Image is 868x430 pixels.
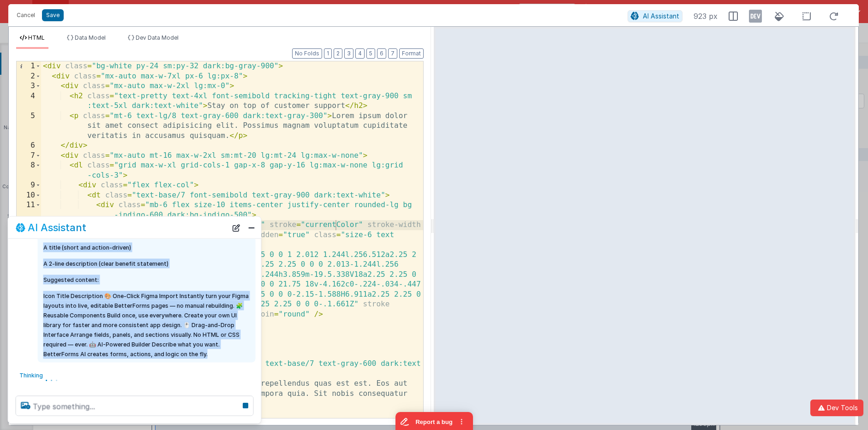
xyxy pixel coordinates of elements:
button: Format [399,48,424,59]
div: 2 [17,72,41,82]
div: 10 [17,191,41,201]
button: 1 [324,48,332,59]
span: AI Assistant [643,12,679,20]
div: 7 [17,151,41,161]
button: Close [245,221,257,234]
div: 8 [17,161,41,180]
button: Cancel [12,9,40,22]
div: 3 [17,81,41,91]
p: A title (short and action-driven) [43,243,250,252]
div: 9 [17,180,41,191]
button: 5 [366,48,375,59]
button: 7 [388,48,397,59]
span: . [55,372,58,385]
button: 2 [334,48,342,59]
button: 4 [355,48,365,59]
span: Thinking [19,372,43,385]
h2: AI Assistant [28,222,86,233]
span: 923 px [694,11,718,22]
span: Dev Data Model [136,34,179,41]
div: 1 [17,61,41,72]
div: 11 [17,200,41,220]
button: 6 [377,48,386,59]
button: Dev Tools [810,400,863,416]
div: 4 [17,91,41,111]
span: . [50,372,53,385]
button: AI Assistant [628,10,682,22]
p: A 2-line description (clear benefit statement) [43,259,250,269]
span: . [45,369,48,382]
button: 3 [344,48,353,59]
div: 5 [17,111,41,141]
button: Save [42,9,64,21]
p: Icon Title Description 🎨 One-Click Figma Import Instantly turn your Figma layouts into live, edit... [43,291,250,359]
div: 6 [17,141,41,151]
button: New Chat [230,221,243,234]
span: HTML [28,34,45,41]
span: Data Model [75,34,106,41]
button: No Folds [292,48,322,59]
p: Suggested content: [43,275,250,285]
